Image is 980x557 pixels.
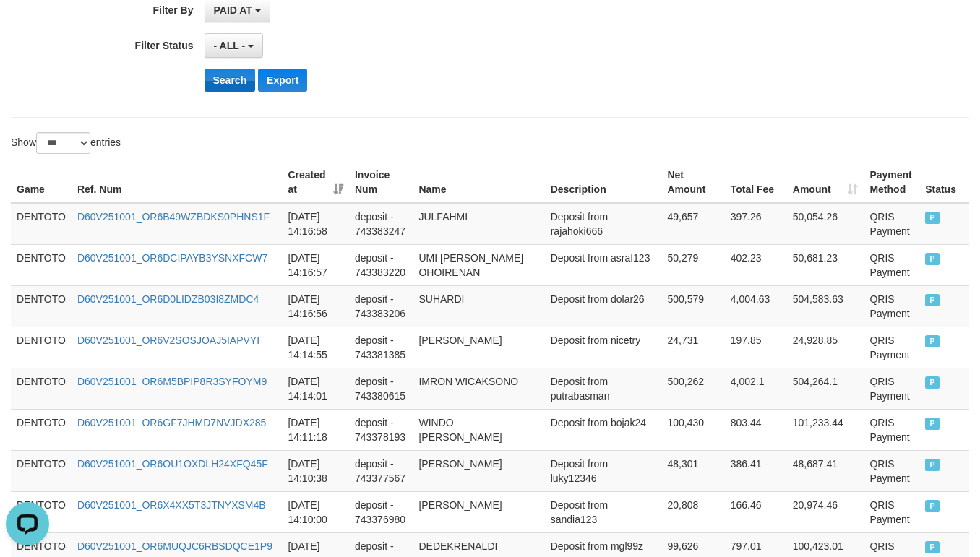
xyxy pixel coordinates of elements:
td: 386.41 [725,450,787,491]
label: Show entries [11,132,121,154]
th: Status [919,162,969,203]
td: deposit - 743383206 [349,285,413,327]
th: Net Amount [661,162,724,203]
span: PAID AT [214,4,252,16]
td: 24,928.85 [787,327,864,368]
th: Created at: activate to sort column ascending [282,162,349,203]
td: QRIS Payment [864,450,919,491]
td: Deposit from bojak24 [545,409,662,450]
td: 24,731 [661,327,724,368]
th: Amount: activate to sort column ascending [787,162,864,203]
td: Deposit from luky12346 [545,450,662,491]
th: Description [545,162,662,203]
td: deposit - 743376980 [349,491,413,532]
td: DENTOTO [11,491,72,532]
td: QRIS Payment [864,368,919,409]
td: DENTOTO [11,368,72,409]
td: [DATE] 14:16:57 [282,244,349,285]
td: [PERSON_NAME] [413,327,544,368]
td: QRIS Payment [864,244,919,285]
td: Deposit from asraf123 [545,244,662,285]
td: 50,054.26 [787,203,864,245]
td: [DATE] 14:14:55 [282,327,349,368]
td: [DATE] 14:16:58 [282,203,349,245]
td: 504,264.1 [787,368,864,409]
td: 4,004.63 [725,285,787,327]
th: Payment Method [864,162,919,203]
td: deposit - 743383247 [349,203,413,245]
span: - ALL - [214,40,246,51]
td: [PERSON_NAME] [413,450,544,491]
a: D60V251001_OR6B49WZBDKS0PHNS1F [77,211,270,223]
button: Export [258,69,307,92]
a: D60V251001_OR6V2SOSJOAJ5IAPVYI [77,334,259,346]
th: Total Fee [725,162,787,203]
td: 397.26 [725,203,787,245]
td: deposit - 743378193 [349,409,413,450]
td: Deposit from dolar26 [545,285,662,327]
td: 803.44 [725,409,787,450]
th: Game [11,162,72,203]
button: Search [205,69,256,92]
span: PAID [925,541,940,553]
td: 49,657 [661,203,724,245]
a: D60V251001_OR6M5BPIP8R3SYFOYM9 [77,376,267,387]
td: [DATE] 14:10:00 [282,491,349,532]
td: DENTOTO [11,285,72,327]
td: 20,974.46 [787,491,864,532]
span: PAID [925,418,940,430]
span: PAID [925,294,940,306]
span: PAID [925,335,940,347]
td: Deposit from sandia123 [545,491,662,532]
td: deposit - 743377567 [349,450,413,491]
td: DENTOTO [11,203,72,245]
td: SUHARDI [413,285,544,327]
td: IMRON WICAKSONO [413,368,544,409]
button: - ALL - [205,33,263,58]
td: UMI [PERSON_NAME] OHOIRENAN [413,244,544,285]
td: 500,579 [661,285,724,327]
td: [DATE] 14:14:01 [282,368,349,409]
a: D60V251001_OR6OU1OXDLH24XFQ45F [77,458,268,470]
span: PAID [925,376,940,389]
a: D60V251001_OR6GF7JHMD7NVJDX285 [77,417,266,428]
td: 402.23 [725,244,787,285]
td: deposit - 743380615 [349,368,413,409]
td: DENTOTO [11,244,72,285]
span: PAID [925,459,940,471]
td: [PERSON_NAME] [413,491,544,532]
td: DENTOTO [11,327,72,368]
td: 48,301 [661,450,724,491]
span: PAID [925,253,940,265]
td: 504,583.63 [787,285,864,327]
th: Ref. Num [72,162,282,203]
button: Open LiveChat chat widget [6,6,49,49]
td: 100,430 [661,409,724,450]
td: Deposit from rajahoki666 [545,203,662,245]
td: DENTOTO [11,450,72,491]
td: 197.85 [725,327,787,368]
td: QRIS Payment [864,203,919,245]
td: [DATE] 14:11:18 [282,409,349,450]
td: 48,687.41 [787,450,864,491]
td: QRIS Payment [864,491,919,532]
select: Showentries [36,132,90,154]
td: 50,681.23 [787,244,864,285]
td: deposit - 743381385 [349,327,413,368]
td: JULFAHMI [413,203,544,245]
a: D60V251001_OR6D0LIDZB03I8ZMDC4 [77,293,259,305]
a: D60V251001_OR6MUQJC6RBSDQCE1P9 [77,540,272,552]
td: [DATE] 14:10:38 [282,450,349,491]
td: [DATE] 14:16:56 [282,285,349,327]
span: PAID [925,212,940,224]
a: D60V251001_OR6X4XX5T3JTNYXSM4B [77,499,266,511]
a: D60V251001_OR6DCIPAYB3YSNXFCW7 [77,252,267,264]
td: 101,233.44 [787,409,864,450]
td: DENTOTO [11,409,72,450]
th: Invoice Num [349,162,413,203]
td: 4,002.1 [725,368,787,409]
span: PAID [925,500,940,512]
td: deposit - 743383220 [349,244,413,285]
td: Deposit from nicetry [545,327,662,368]
td: 20,808 [661,491,724,532]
